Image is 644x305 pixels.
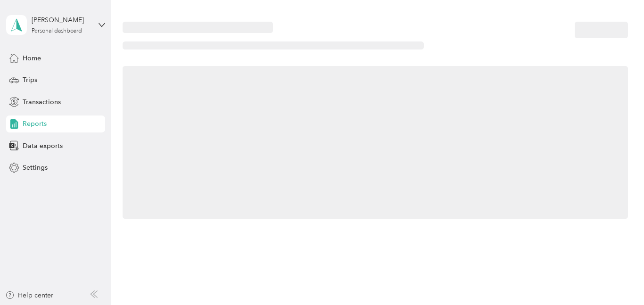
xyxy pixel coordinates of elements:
button: Help center [5,290,53,300]
span: Transactions [23,97,61,107]
span: Reports [23,119,47,129]
span: Home [23,53,41,63]
div: [PERSON_NAME] [32,15,91,25]
iframe: Everlance-gr Chat Button Frame [591,252,644,305]
span: Data exports [23,141,63,151]
div: Personal dashboard [32,28,82,34]
span: Trips [23,75,37,85]
span: Settings [23,163,48,173]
